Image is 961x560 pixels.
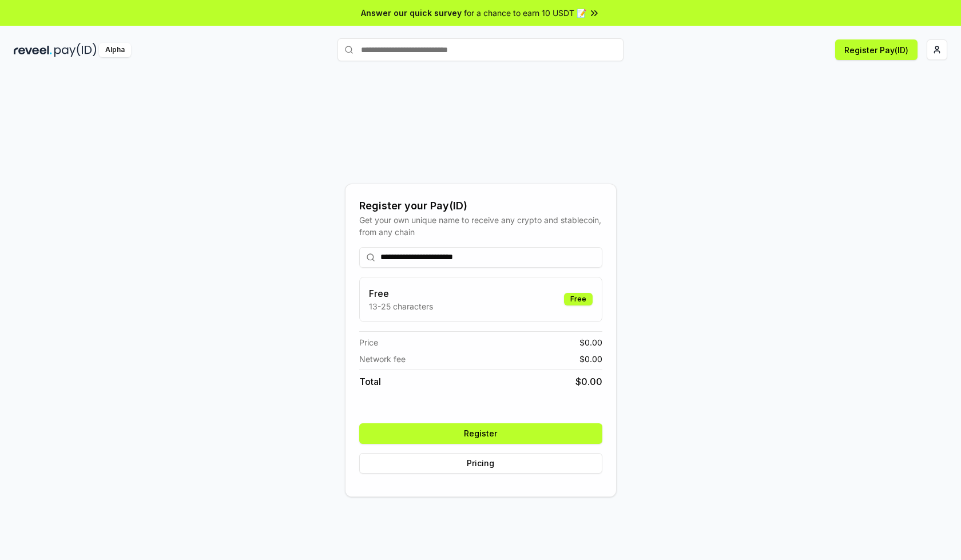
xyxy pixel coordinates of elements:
span: Total [359,375,381,388]
div: Get your own unique name to receive any crypto and stablecoin, from any chain [359,214,602,238]
img: pay_id [54,43,97,57]
span: for a chance to earn 10 USDT 📝 [464,7,586,19]
span: Network fee [359,353,406,365]
span: Answer our quick survey [361,7,462,19]
button: Pricing [359,453,602,474]
div: Alpha [99,43,131,57]
div: Register your Pay(ID) [359,198,602,214]
img: reveel_dark [14,43,52,57]
p: 13-25 characters [369,300,433,312]
button: Register [359,423,602,444]
div: Free [564,293,593,305]
button: Register Pay(ID) [835,39,918,60]
h3: Free [369,287,433,300]
span: $ 0.00 [575,375,602,388]
span: Price [359,336,378,348]
span: $ 0.00 [579,336,602,348]
span: $ 0.00 [579,353,602,365]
